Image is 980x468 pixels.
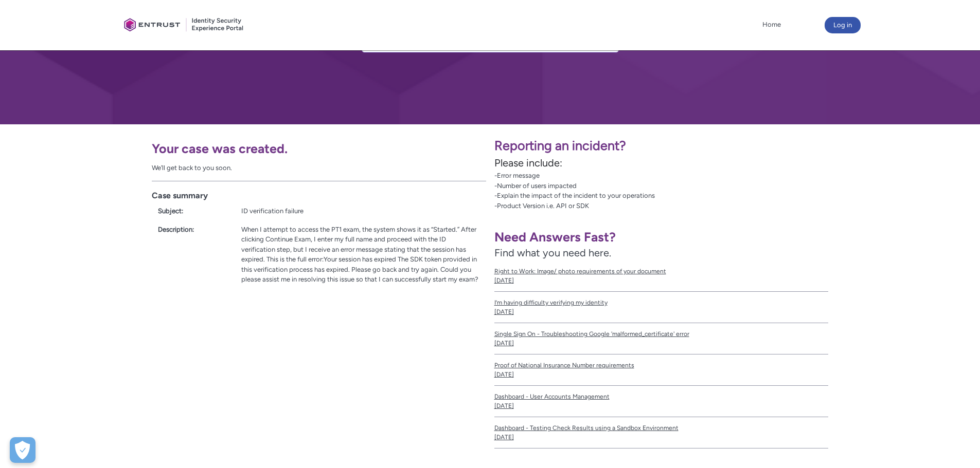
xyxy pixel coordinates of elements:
[241,224,479,285] div: When I attempt to access the PT1 exam, the system shows it as “Started.” After clicking Continue ...
[10,437,35,463] button: Open Preferences
[152,190,486,202] h2: Case summary
[494,298,829,307] span: I’m having difficulty verifying my identity
[494,292,829,323] a: I’m having difficulty verifying my identity[DATE]
[494,340,514,347] lightning-formatted-date-time: [DATE]
[494,386,829,417] a: Dashboard - User Accounts Management[DATE]
[494,423,829,433] span: Dashboard - Testing Check Results using a Sandbox Environment
[152,163,486,173] div: We’ll get back to you soon.
[494,417,829,448] a: Dashboard - Testing Check Results using a Sandbox Environment[DATE]
[494,392,829,401] span: Dashboard - User Accounts Management
[494,308,514,315] lightning-formatted-date-time: [DATE]
[241,206,479,216] div: ID verification failure
[494,329,829,339] span: Single Sign On - Troubleshooting Google 'malformed_certificate' error
[494,171,972,211] p: -Error message -Number of users impacted -Explain the impact of the incident to your operations -...
[152,141,486,157] h1: Your case was created.
[10,437,35,463] div: Cookie Preferences
[494,354,829,386] a: Proof of National Insurance Number requirements[DATE]
[494,371,514,378] lightning-formatted-date-time: [DATE]
[494,277,514,284] lightning-formatted-date-time: [DATE]
[494,136,972,156] p: Reporting an incident?
[760,17,783,32] a: Home
[494,323,829,354] a: Single Sign On - Troubleshooting Google 'malformed_certificate' error[DATE]
[494,260,829,292] a: Right to Work: Image/ photo requirements of your document[DATE]
[158,224,229,235] div: Description:
[494,267,829,276] span: Right to Work: Image/ photo requirements of your document
[494,155,972,171] p: Please include:
[494,402,514,409] lightning-formatted-date-time: [DATE]
[494,229,829,245] h1: Need Answers Fast?
[158,206,229,216] div: Subject:
[825,17,861,33] button: Log in
[494,434,514,441] lightning-formatted-date-time: [DATE]
[494,361,829,370] span: Proof of National Insurance Number requirements
[494,247,611,259] span: Find what you need here.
